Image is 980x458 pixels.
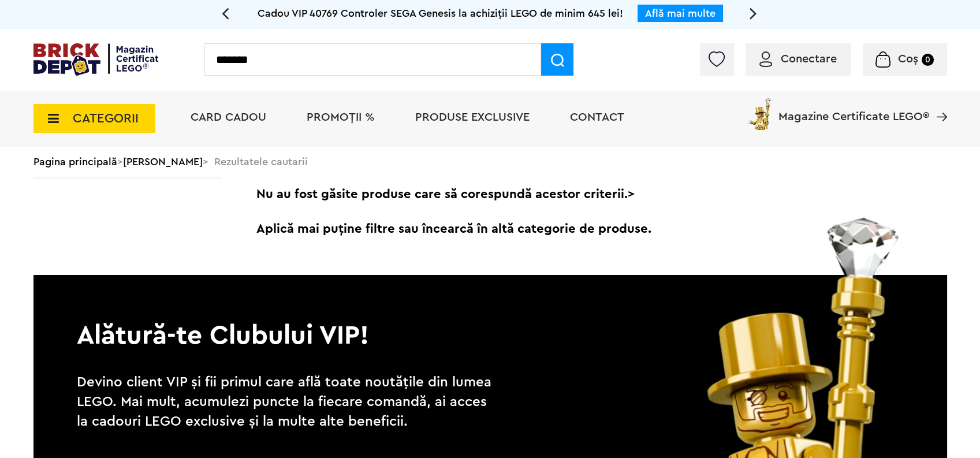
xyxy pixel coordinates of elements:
span: Conectare [781,53,837,65]
a: Card Cadou [191,111,266,123]
span: Cadou VIP 40769 Controler SEGA Genesis la achiziții LEGO de minim 645 lei! [258,8,623,18]
span: Aplică mai puține filtre sau încearcă în altă categorie de produse. [247,211,947,246]
p: Alătură-te Clubului VIP! [33,275,947,353]
div: > > Rezultatele cautarii [33,147,947,177]
a: Conectare [759,53,837,65]
span: Magazine Certificate LEGO® [778,96,929,122]
a: Pagina principală [33,157,117,167]
span: Coș [898,53,918,65]
small: 0 [922,54,934,66]
a: Magazine Certificate LEGO® [929,96,947,107]
a: [PERSON_NAME] [123,157,203,167]
a: PROMOȚII % [307,111,375,123]
span: CATEGORII [73,112,139,125]
a: Produse exclusive [415,111,530,123]
a: Contact [570,111,624,123]
a: Află mai multe [645,8,716,18]
p: Devino client VIP și fii primul care află toate noutățile din lumea LEGO. Mai mult, acumulezi pun... [77,373,498,431]
span: Nu au fost găsite produse care să corespundă acestor criterii.> [247,177,947,211]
